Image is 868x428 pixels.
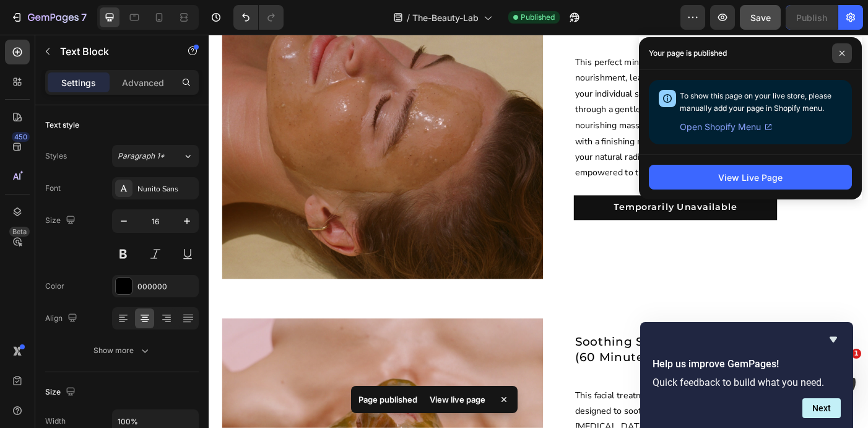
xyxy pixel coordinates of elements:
span: To show this page on your live store, please manually add your page in Shopify menu. [680,91,831,113]
span: 1 [851,349,861,359]
span: Soothing Skin Food Facial $155 [412,338,633,353]
div: View Live Page [718,171,783,184]
p: Advanced [122,76,164,89]
span: The-Beauty-Lab [412,11,479,24]
iframe: Design area [209,35,868,428]
span: Paragraph 1* [118,151,165,162]
div: Styles [45,151,67,162]
p: Settings [61,76,96,89]
button: <p>Temporarily Unavailable</p> [411,181,640,209]
button: Publish [786,5,838,30]
div: Undo/Redo [233,5,284,30]
div: Font [45,183,61,194]
span: Published [521,12,555,23]
div: Publish [796,11,827,24]
p: 7 [81,10,87,25]
p: Temporarily Unavailable [456,188,596,201]
span: / [407,11,410,24]
div: Text style [45,120,79,131]
div: 000000 [137,281,196,292]
button: Next question [802,398,841,418]
span: Save [750,12,771,23]
button: 7 [5,5,92,30]
span: Open Shopify Menu [680,120,761,134]
p: Your page is published [649,47,727,59]
div: Width [45,416,66,427]
button: Show more [45,339,199,362]
div: Help us improve GemPages! [653,332,841,418]
div: Beta [9,227,30,237]
p: Text Block [60,44,165,59]
div: Align [45,310,80,327]
div: Color [45,281,64,292]
div: Size [45,212,78,229]
p: Quick feedback to build what you need. [653,377,841,388]
div: View live page [422,391,493,408]
span: This perfect mini facial treatment offers a quick boost of nourishment, leaving you with a health... [412,24,711,163]
div: 450 [12,132,30,142]
div: Size [45,384,78,401]
div: Show more [93,344,151,357]
button: View Live Page [649,165,852,190]
div: Nunito Sans [137,183,196,194]
button: Paragraph 1* [112,145,199,167]
button: Save [740,5,781,30]
p: Page published [358,393,417,406]
button: Hide survey [826,332,841,347]
span: (60 Minutes) [412,356,503,371]
h2: Help us improve GemPages! [653,357,841,372]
